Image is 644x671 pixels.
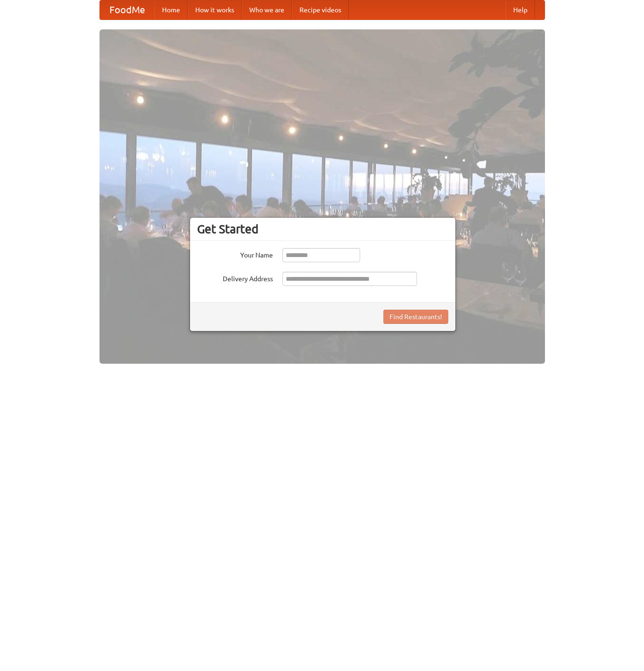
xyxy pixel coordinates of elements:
[383,310,448,324] button: Find Restaurants!
[197,222,448,236] h3: Get Started
[154,0,188,19] a: Home
[197,272,273,284] label: Delivery Address
[197,248,273,260] label: Your Name
[292,0,349,19] a: Recipe videos
[100,0,154,19] a: FoodMe
[506,0,535,19] a: Help
[242,0,292,19] a: Who we are
[188,0,242,19] a: How it works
